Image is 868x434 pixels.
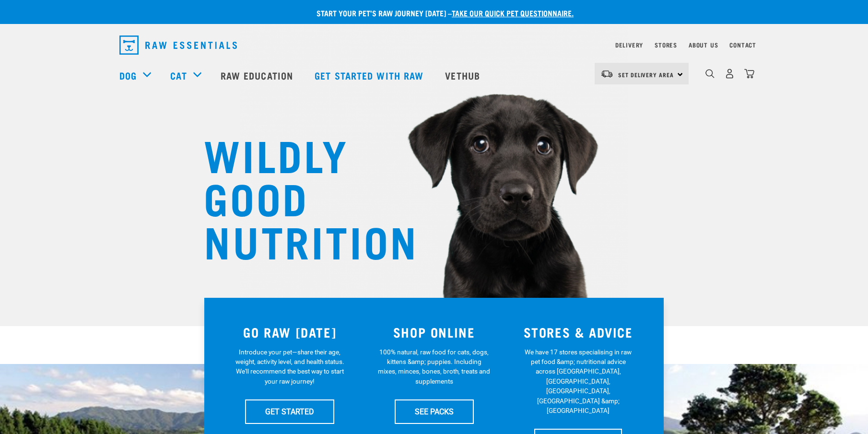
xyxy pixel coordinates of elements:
h3: STORES & ADVICE [512,325,645,340]
img: user.png [725,69,735,79]
img: home-icon@2x.png [744,69,754,79]
a: Get started with Raw [305,56,435,94]
a: Raw Education [211,56,305,94]
nav: dropdown navigation [112,32,756,59]
h3: SHOP ONLINE [368,325,501,340]
img: van-moving.png [600,70,613,78]
a: take our quick pet questionnaire. [452,11,574,15]
a: Dog [119,68,137,82]
a: Contact [729,43,756,47]
span: Set Delivery Area [618,73,674,76]
img: Raw Essentials Logo [119,35,237,55]
a: Stores [655,43,677,47]
h3: GO RAW [DATE] [223,325,356,340]
a: Cat [170,68,187,82]
img: home-icon-1@2x.png [705,69,715,78]
p: We have 17 stores specialising in raw pet food &amp; nutritional advice across [GEOGRAPHIC_DATA],... [522,347,634,416]
p: 100% natural, raw food for cats, dogs, kittens &amp; puppies. Including mixes, minces, bones, bro... [378,347,491,387]
a: Vethub [435,56,492,94]
a: GET STARTED [245,399,334,423]
a: SEE PACKS [395,399,474,423]
p: Introduce your pet—share their age, weight, activity level, and health status. We'll recommend th... [234,347,346,387]
a: About Us [689,43,718,47]
h1: WILDLY GOOD NUTRITION [204,132,396,261]
a: Delivery [615,43,643,47]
